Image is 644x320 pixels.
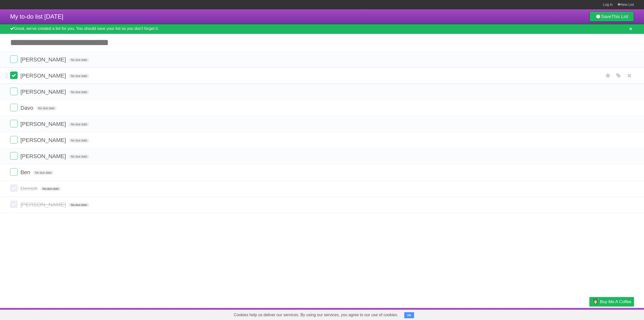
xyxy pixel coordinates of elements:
img: Buy me a coffee [592,297,599,306]
label: Done [10,200,18,208]
label: Done [10,88,18,95]
span: Cookies help us deliver our services. By using our services, you agree to our use of cookies. [229,310,403,320]
span: Buy me a coffee [600,297,631,306]
label: Done [10,184,18,192]
label: Done [10,72,18,79]
span: No due date [41,187,61,191]
span: No due date [69,74,89,78]
span: [PERSON_NAME] [20,56,67,63]
label: Done [10,55,18,63]
span: My to-do list [DATE] [10,13,63,20]
span: [PERSON_NAME] [20,73,67,79]
span: Davo [20,105,34,111]
a: Suggest a feature [602,309,634,319]
span: No due date [69,203,89,207]
label: Done [10,152,18,160]
span: [PERSON_NAME] [20,89,67,95]
span: No due date [69,138,89,143]
a: About [522,309,533,319]
span: [PERSON_NAME] [20,121,67,127]
b: This List [611,14,628,19]
label: Done [10,136,18,144]
label: Star task [603,72,613,80]
button: OK [404,312,414,318]
span: No due date [69,154,89,159]
label: Done [10,104,18,111]
a: SaveThis List [589,12,634,22]
span: [PERSON_NAME] [20,201,67,208]
a: Developers [539,309,559,319]
span: Ben [20,169,31,175]
a: Privacy [583,309,596,319]
span: No due date [69,122,89,127]
span: [PERSON_NAME] [20,137,67,143]
span: [PERSON_NAME] [20,153,67,159]
label: Done [10,120,18,127]
span: No due date [36,106,57,111]
span: Denish [20,185,39,192]
a: Terms [566,309,577,319]
a: Buy me a coffee [589,297,634,306]
span: No due date [69,90,89,94]
span: No due date [33,170,53,175]
label: Done [10,168,18,176]
span: No due date [69,58,89,62]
